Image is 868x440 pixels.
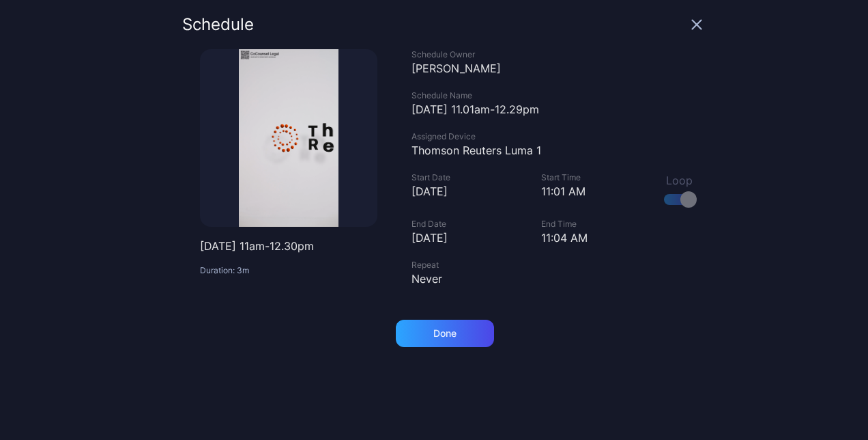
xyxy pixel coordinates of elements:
[664,172,694,189] div: Loop
[411,131,702,142] div: Assigned Device
[411,271,702,287] div: Never
[433,328,457,339] div: Done
[411,142,702,159] div: Thomson Reuters Luma 1
[411,90,702,101] div: Schedule Name
[411,230,518,246] div: [DATE]
[541,172,648,183] div: Start Time
[411,60,702,77] div: [PERSON_NAME]
[182,16,254,33] div: Schedule
[411,260,702,271] div: Repeat
[541,219,648,230] div: End Time
[200,238,377,254] p: [DATE] 11am-12.30pm
[200,265,377,276] p: Duration: 3m
[541,183,648,200] div: 11:01 AM
[411,49,702,60] div: Schedule Owner
[411,101,702,118] div: [DATE] 11.01am-12.29pm
[411,183,518,200] div: [DATE]
[411,172,518,183] div: Start Date
[541,230,648,246] div: 11:04 AM
[396,320,494,347] button: Done
[411,219,518,230] div: End Date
